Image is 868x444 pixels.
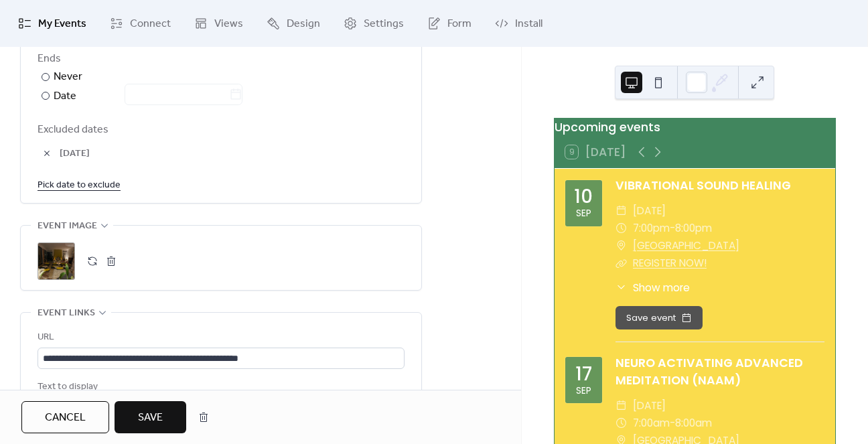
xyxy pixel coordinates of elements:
span: Install [515,16,542,32]
a: Form [417,5,482,42]
button: Save event [616,306,703,330]
span: 7:00pm [633,220,670,237]
a: [GEOGRAPHIC_DATA] [633,237,739,254]
div: Sep [576,209,591,218]
span: 7:00am [633,415,670,432]
a: NEURO ACTIVATING ADVANCED MEDITATION (NAAM) [616,355,803,388]
a: VIBRATIONAL SOUND HEALING [616,177,791,194]
div: ​ [616,237,628,254]
div: Text to display [38,379,402,395]
div: ​ [616,397,628,415]
button: Cancel [21,401,109,433]
div: ​ [616,280,628,295]
div: Date [54,88,242,105]
button: ​Show more [616,280,690,295]
span: 8:00pm [675,220,712,237]
button: Save [115,401,186,433]
span: Connect [130,16,171,32]
span: - [670,415,675,432]
div: ​ [616,415,628,432]
span: [DATE] [633,202,666,220]
span: [DATE] [633,397,666,415]
div: ​ [616,254,628,272]
a: Settings [334,5,414,42]
a: REGISTER NOW! [633,256,707,270]
span: Views [214,16,243,32]
span: Cancel [45,410,86,426]
a: My Events [8,5,96,42]
a: Design [257,5,330,42]
span: Design [287,16,320,32]
span: Event image [38,218,97,234]
a: Views [184,5,253,42]
div: Upcoming events [555,119,835,136]
span: Settings [364,16,404,32]
span: [DATE] [60,146,405,162]
div: 10 [574,188,593,206]
div: ​ [616,202,628,220]
span: Event links [38,305,95,321]
span: Form [447,16,472,32]
span: Save [138,410,163,426]
div: ​ [616,220,628,237]
a: Connect [100,5,181,42]
div: ; [38,242,75,280]
span: My Events [38,16,86,32]
span: 8:00am [675,415,712,432]
div: Sep [576,386,591,396]
span: - [670,220,675,237]
div: Never [54,69,83,85]
a: Install [485,5,553,42]
span: Pick date to exclude [38,177,121,194]
div: Ends [38,51,402,67]
div: URL [38,329,402,346]
span: Show more [633,280,690,295]
div: 17 [575,365,592,384]
span: Excluded dates [38,122,405,138]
